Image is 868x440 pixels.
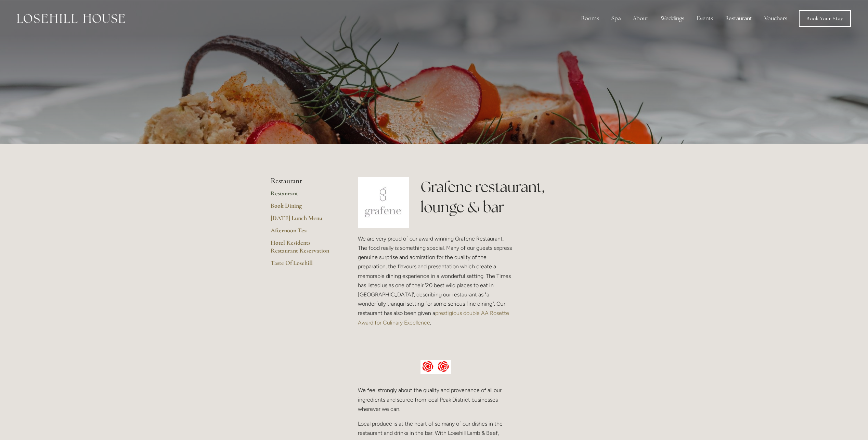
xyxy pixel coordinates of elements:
[720,12,757,25] div: Restaurant
[271,202,336,214] a: Book Dining
[576,12,605,25] div: Rooms
[799,10,851,27] a: Book Your Stay
[358,386,514,414] p: We feel strongly about the quality and provenance of all our ingredients and source from local Pe...
[271,227,336,239] a: Afternoon Tea
[271,214,336,227] a: [DATE] Lunch Menu
[271,190,336,202] a: Restaurant
[17,14,125,23] img: Losehill House
[358,177,409,228] img: grafene.jpg
[655,12,690,25] div: Weddings
[271,177,336,186] li: Restaurant
[759,12,793,25] a: Vouchers
[271,259,336,271] a: Taste Of Losehill
[691,12,718,25] div: Events
[606,12,626,25] div: Spa
[271,239,336,259] a: Hotel Residents Restaurant Reservation
[627,12,654,25] div: About
[358,234,514,327] p: We are very proud of our award winning Grafene Restaurant. The food really is something special. ...
[358,310,510,326] a: prestigious double AA Rosette Award for Culinary Excellence
[420,177,597,217] h1: Grafene restaurant, lounge & bar
[420,360,451,374] img: AA culinary excellence.jpg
